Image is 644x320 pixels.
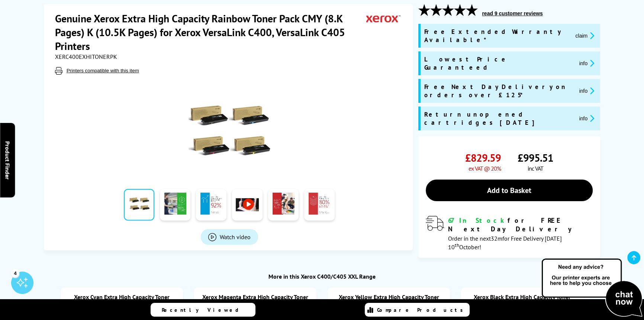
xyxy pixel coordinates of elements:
a: Product_All_Videos [201,229,258,245]
div: modal_delivery [426,216,593,250]
span: Free Extended Warranty Available* [424,28,569,44]
img: Open Live Chat window [540,257,644,319]
img: Xerox Extra High Capacity Rainbow Toner Pack CMY (8.K Pages) K (10.5K Pages) [189,89,270,171]
span: Recently Viewed [162,307,246,313]
a: Add to Basket [426,180,593,201]
span: Product Finder [4,141,11,179]
span: 67 In Stock [448,216,508,225]
span: Compare Products [377,307,467,313]
span: Return unopened cartridges [DATE] [424,110,573,127]
span: £829.59 [465,151,501,165]
div: More in this Xerox C400/C405 XXL Range [44,273,600,280]
img: Xerox [366,12,400,25]
button: promo-description [577,59,596,67]
span: ex VAT @ 20% [468,165,501,172]
span: Order in the next for Free Delivery [DATE] 10 October! [448,235,562,251]
a: Xerox Yellow Extra High Capacity Toner Cartridge (8,000 Pages) [339,293,439,308]
div: for FREE Next Day Delivery [448,216,593,233]
span: inc VAT [528,165,543,172]
span: Lowest Price Guaranteed [424,55,573,72]
a: Xerox Black Extra High Capacity Toner Cartridge (10,500 Pages) [474,293,571,308]
sup: th [455,242,459,248]
button: read 9 customer reviews [480,10,545,17]
button: promo-description [577,86,596,95]
span: XERC400EXHITONERPK [55,53,117,60]
button: promo-description [577,114,596,123]
span: Free Next Day Delivery on orders over £125* [424,83,573,99]
button: Printers compatible with this item [64,67,141,74]
div: 4 [11,269,19,277]
h1: Genuine Xerox Extra High Capacity Rainbow Toner Pack CMY (8.K Pages) K (10.5K Pages) for Xerox Ve... [55,12,366,53]
a: Compare Products [365,303,470,317]
a: Xerox Magenta Extra High Capacity Toner Cartridge (8,000 Pages) [202,293,308,308]
span: 32m [491,235,502,242]
a: Recently Viewed [151,303,255,317]
button: promo-description [573,31,596,40]
a: Xerox Cyan Extra High Capacity Toner Cartridge (8,000 Pages) [74,293,170,308]
span: Watch video [220,233,251,241]
span: £995.51 [518,151,553,165]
